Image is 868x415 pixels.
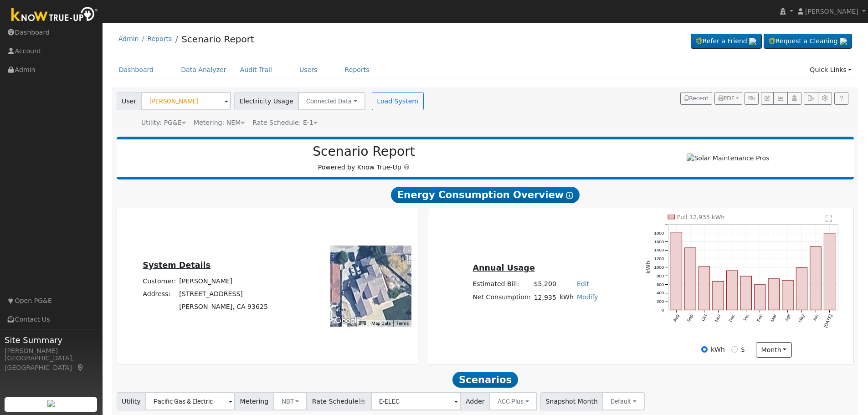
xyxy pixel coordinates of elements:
text: 1400 [654,248,664,253]
h2: Scenario Report [126,144,602,159]
text: Pull 12,935 kWh [677,214,725,220]
td: Address: [141,287,178,300]
text: Aug [672,313,680,323]
a: Reports [338,61,376,78]
button: Generate Report Link [745,92,759,105]
text: May [797,313,806,323]
text: Dec [728,313,736,323]
u: System Details [143,261,211,270]
a: Terms (opens in new tab) [396,321,409,326]
label: $ [741,345,745,354]
a: Audit Trail [233,61,279,78]
button: PDF [714,92,742,105]
span: Rate Schedule [307,392,371,410]
a: Open this area in Google Maps (opens a new window) [333,315,363,327]
a: Admin [118,35,139,42]
text: Feb [756,313,764,323]
span: Scenarios [452,372,518,388]
button: Settings [818,92,832,105]
button: Map Data [371,320,390,327]
text: Mar [770,313,778,323]
span: Utility [117,392,146,410]
text: Jun [812,313,820,322]
img: retrieve [749,38,756,45]
div: Utility: PG&E [141,118,186,128]
a: Dashboard [112,61,161,78]
td: kWh [558,291,575,304]
text: 0 [662,307,664,313]
a: Refer a Friend [691,34,762,49]
rect: onclick="" [824,233,835,310]
img: Google [333,315,363,327]
button: Export Interval Data [804,92,818,105]
span: PDF [718,95,734,102]
text: 1600 [654,239,664,244]
td: Net Consumption: [471,291,532,304]
input: Select a Utility [145,392,235,410]
i: Show Help [566,192,573,199]
text: [DATE] [823,313,833,328]
button: Connected Data [298,92,365,110]
span: Metering [235,392,274,410]
button: Default [602,392,645,410]
input: kWh [701,346,708,353]
button: Load System [372,92,424,110]
text: 1000 [654,265,664,270]
span: [PERSON_NAME] [805,8,858,15]
u: Annual Usage [473,263,534,272]
rect: onclick="" [727,271,738,310]
input: $ [731,346,738,353]
td: [STREET_ADDRESS] [178,287,270,300]
a: Reports [147,35,172,42]
text: 400 [657,291,664,296]
text: Jan [742,313,750,322]
img: Know True-Up [7,5,103,26]
div: [PERSON_NAME] [5,346,98,356]
span: Electricity Usage [234,92,298,110]
button: Login As [787,92,801,105]
rect: onclick="" [699,266,710,310]
rect: onclick="" [769,279,780,310]
rect: onclick="" [713,282,724,310]
div: [GEOGRAPHIC_DATA], [GEOGRAPHIC_DATA] [5,354,98,373]
span: Adder [460,392,490,410]
text: Apr [784,313,792,322]
td: $5,200 [532,278,558,291]
a: Help Link [834,92,848,105]
button: Recent [680,92,712,105]
td: 12,935 [532,291,558,304]
text: Nov [714,313,722,323]
div: Metering: NEM [194,118,245,128]
text: 200 [657,299,664,304]
span: User [117,92,142,110]
rect: onclick="" [755,285,765,310]
label: kWh [711,345,725,354]
button: Multi-Series Graph [773,92,787,105]
td: [PERSON_NAME] [178,275,270,287]
input: Select a Rate Schedule [371,392,461,410]
rect: onclick="" [796,268,807,310]
text:  [826,215,832,222]
text: 1200 [654,256,664,261]
span: Alias: HE1 [252,119,318,126]
a: Scenario Report [181,34,254,45]
button: Keyboard shortcuts [359,320,365,327]
text: 1800 [654,231,664,236]
rect: onclick="" [740,276,751,310]
td: [PERSON_NAME], CA 93625 [178,301,270,313]
td: Customer: [141,275,178,287]
input: Select a User [141,92,231,110]
rect: onclick="" [810,246,821,310]
img: retrieve [47,400,55,407]
div: Powered by Know True-Up ® [121,144,607,172]
button: Edit User [761,92,774,105]
a: Users [293,61,324,78]
a: Request a Cleaning [764,34,852,49]
button: month [756,342,792,358]
a: Edit [577,280,589,287]
text: 600 [657,282,664,287]
button: ACC Plus [489,392,537,410]
img: retrieve [840,38,847,45]
span: Site Summary [5,334,98,346]
a: Data Analyzer [174,61,233,78]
